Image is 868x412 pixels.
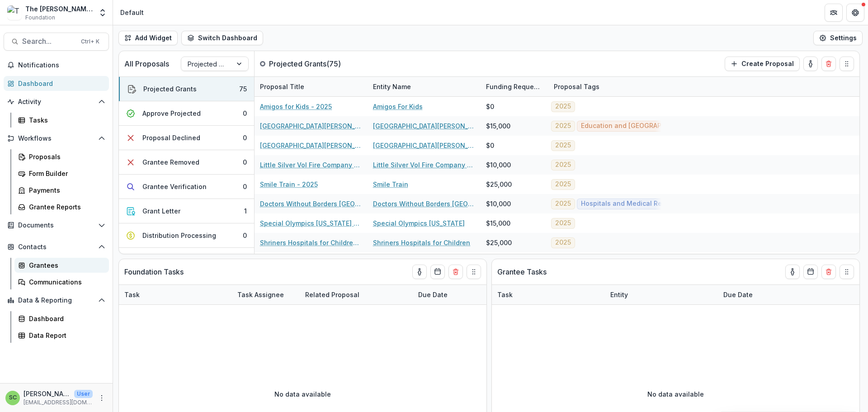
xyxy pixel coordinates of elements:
a: Proposals [14,149,109,164]
a: Special Olympics [US_STATE] - 2025 [260,218,362,228]
p: No data available [647,389,704,399]
button: toggle-assigned-to-me [803,57,818,71]
button: Grant Letter1 [119,199,254,223]
span: 2025 [555,142,571,149]
a: [GEOGRAPHIC_DATA][PERSON_NAME] - 2025 [260,121,362,131]
button: Delete card [821,265,836,279]
button: Drag [840,57,854,71]
p: [PERSON_NAME] [24,389,71,398]
div: Grantee Reports [29,202,102,212]
p: Grantee Tasks [497,266,547,277]
p: Projected Grants ( 75 ) [269,58,341,69]
div: Related Proposal [300,285,413,304]
button: Settings [813,31,863,45]
div: Task [119,290,145,299]
div: Funding Requested [481,77,548,96]
span: 2025 [555,161,571,169]
div: Entity [605,285,718,304]
button: Grantee Removed0 [119,150,254,175]
a: Payments [14,183,109,198]
button: Calendar [803,265,818,279]
a: Dashboard [14,311,109,326]
span: 2025 [555,103,571,110]
button: Open Workflows [4,131,109,146]
a: [GEOGRAPHIC_DATA][PERSON_NAME] [373,141,475,150]
a: [GEOGRAPHIC_DATA][PERSON_NAME] Human Traffic Academy - 2025 [260,141,362,150]
button: Delete card [448,265,463,279]
button: Open Contacts [4,240,109,254]
div: Dashboard [18,79,102,88]
div: $25,000 [486,238,512,247]
span: Data & Reporting [18,297,94,304]
button: Projected Grants75 [119,77,254,101]
div: Task [492,285,605,304]
div: Tasks [29,115,102,125]
button: Notifications [4,58,109,72]
button: Get Help [846,4,864,22]
div: Data Report [29,331,102,340]
div: Proposal Title [255,82,310,91]
div: Due Date [718,285,786,304]
div: Due Date [718,290,758,299]
p: All Proposals [124,58,169,69]
a: Grantees [14,258,109,273]
button: Calendar [430,265,445,279]
div: $15,000 [486,121,510,131]
div: Ctrl + K [79,37,101,47]
button: Open Data & Reporting [4,293,109,308]
button: Add Widget [118,31,178,45]
div: 0 [243,231,247,240]
div: $0 [486,102,494,111]
span: Notifications [18,62,105,69]
button: Create Proposal [725,57,800,71]
a: Tasks [14,113,109,128]
div: Entity Name [368,77,481,96]
p: Foundation Tasks [124,266,184,277]
div: Distribution Processing [142,231,216,240]
div: Due Date [413,290,453,299]
div: Task Assignee [232,290,289,299]
a: Dashboard [4,76,109,91]
a: Communications [14,275,109,289]
div: Projected Grants [143,84,197,94]
div: Task [119,285,232,304]
div: Proposal Tags [548,77,661,96]
a: Doctors Without Borders [GEOGRAPHIC_DATA] - 2025 [260,199,362,208]
div: $10,000 [486,160,511,170]
button: Delete card [821,57,836,71]
a: Doctors Without Borders [GEOGRAPHIC_DATA] [373,199,475,208]
div: Related Proposal [300,290,365,299]
p: [EMAIL_ADDRESS][DOMAIN_NAME] [24,398,93,407]
div: The [PERSON_NAME] Foundation [25,4,93,14]
button: Partners [825,4,843,22]
div: Task Assignee [232,285,300,304]
button: Open entity switcher [96,4,109,22]
div: 75 [239,84,247,94]
span: Hospitals and Medical Research [581,200,684,208]
span: Contacts [18,243,94,251]
a: Shriners Hospitals for Children - 2025 [260,238,362,247]
button: Distribution Processing0 [119,223,254,248]
a: Little Silver Vol Fire Company No. 1 [373,160,475,170]
div: Grantees [29,260,102,270]
button: Proposal Declined0 [119,126,254,150]
a: Little Silver Vol Fire Company No. 1 - 2025 [260,160,362,170]
span: Activity [18,98,94,106]
button: Drag [840,265,854,279]
div: Form Builder [29,169,102,178]
div: $0 [486,141,494,150]
button: Approve Projected0 [119,101,254,126]
span: 2025 [555,122,571,130]
div: Proposal Title [255,77,368,96]
span: 2025 [555,200,571,208]
div: Grantee Removed [142,157,199,167]
div: Dashboard [29,314,102,323]
div: Entity [605,290,633,299]
nav: breadcrumb [117,6,147,19]
div: 0 [243,182,247,191]
div: Approve Projected [142,109,201,118]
